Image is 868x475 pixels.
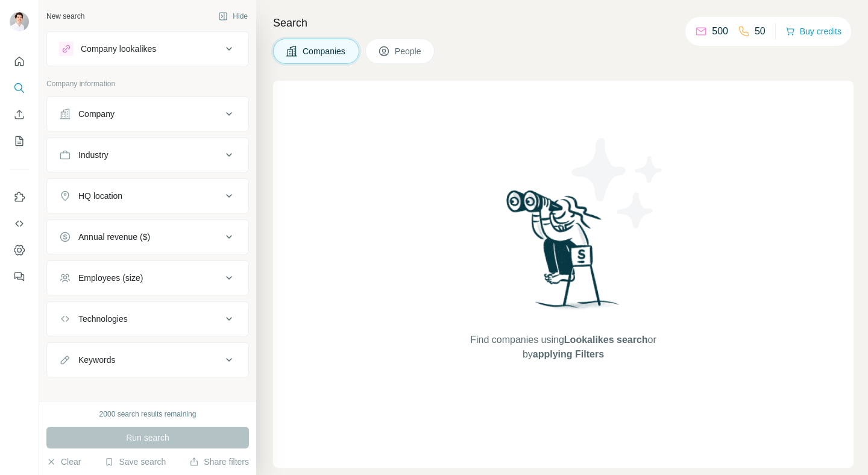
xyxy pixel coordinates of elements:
[303,45,347,57] span: Companies
[10,186,29,208] button: Use Surfe on LinkedIn
[81,43,156,55] div: Company lookalikes
[78,272,143,284] div: Employees (size)
[785,23,841,40] button: Buy credits
[755,24,766,39] p: 50
[46,78,249,89] p: Company information
[78,313,128,325] div: Technologies
[10,239,29,261] button: Dashboard
[47,181,248,210] button: HQ location
[78,354,115,366] div: Keywords
[501,187,626,321] img: Surfe Illustration - Woman searching with binoculars
[78,190,122,202] div: HQ location
[10,213,29,234] button: Use Surfe API
[395,45,423,57] span: People
[78,149,108,161] div: Industry
[10,12,29,31] img: Avatar
[46,456,81,468] button: Clear
[47,263,248,292] button: Employees (size)
[78,231,150,243] div: Annual revenue ($)
[210,7,256,25] button: Hide
[564,335,648,345] span: Lookalikes search
[10,130,29,152] button: My lists
[467,333,659,362] span: Find companies using or by
[47,99,248,128] button: Company
[10,266,29,288] button: Feedback
[10,51,29,72] button: Quick start
[712,24,728,39] p: 500
[189,456,249,468] button: Share filters
[47,222,248,251] button: Annual revenue ($)
[47,140,248,169] button: Industry
[10,77,29,99] button: Search
[104,456,166,468] button: Save search
[564,129,672,237] img: Surfe Illustration - Stars
[47,345,248,374] button: Keywords
[273,14,854,31] h4: Search
[46,11,84,22] div: New search
[47,34,248,63] button: Company lookalikes
[47,304,248,333] button: Technologies
[533,349,604,359] span: applying Filters
[10,104,29,125] button: Enrich CSV
[78,108,115,120] div: Company
[99,409,197,420] div: 2000 search results remaining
